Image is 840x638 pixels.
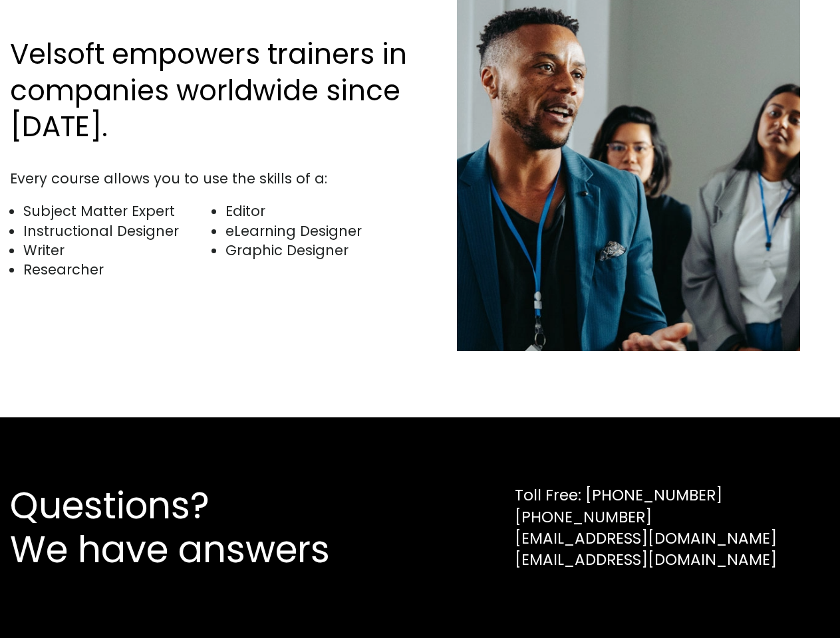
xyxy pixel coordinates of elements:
[10,169,414,188] div: Every course allows you to use the skills of a:
[225,201,414,221] li: Editor
[23,241,211,260] li: Writer
[515,484,777,570] div: Toll Free: [PHONE_NUMBER] [PHONE_NUMBER] [EMAIL_ADDRESS][DOMAIN_NAME] [EMAIL_ADDRESS][DOMAIN_NAME]
[23,221,211,241] li: Instructional Designer
[10,37,414,146] h2: Velsoft empowers trainers in companies worldwide since [DATE].
[23,201,211,221] li: Subject Matter Expert
[23,260,211,279] li: Researcher
[225,221,414,241] li: eLearning Designer
[10,484,378,572] h2: Questions? We have answers
[225,241,414,260] li: Graphic Designer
